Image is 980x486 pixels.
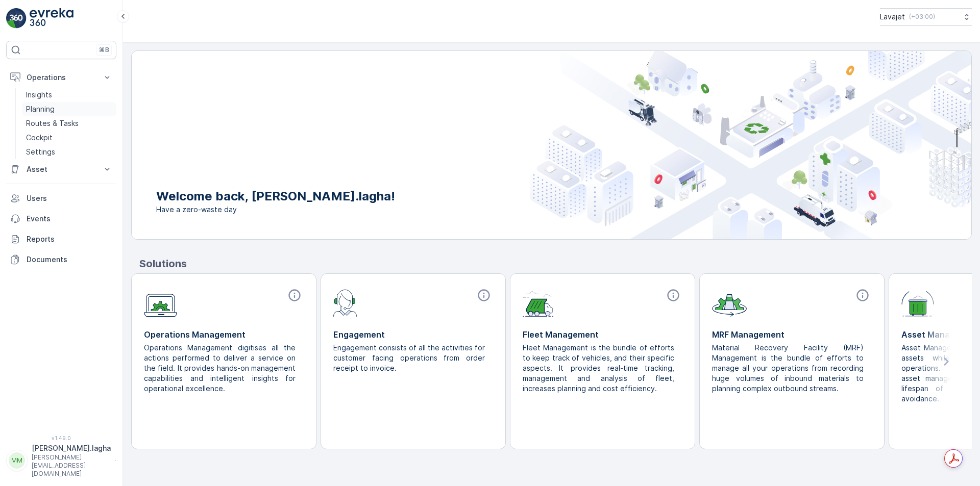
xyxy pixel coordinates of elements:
img: module-icon [712,288,747,317]
a: Routes & Tasks [22,116,116,131]
p: Material Recovery Facility (MRF) Management is the bundle of efforts to manage all your operation... [712,343,864,394]
p: Operations [27,72,96,83]
p: Operations Management digitises all the actions performed to deliver a service on the field. It p... [144,343,296,394]
button: Lavajet(+03:00) [880,8,972,25]
button: Asset [6,159,116,180]
a: Documents [6,249,116,270]
a: Reports [6,229,116,249]
p: Routes & Tasks [26,118,79,129]
img: module-icon [523,288,554,317]
a: Planning [22,102,116,116]
p: Fleet Management is the bundle of efforts to keep track of vehicles, and their specific aspects. ... [523,343,674,394]
p: ( +03:00 ) [909,13,935,21]
p: Cockpit [26,133,53,143]
a: Insights [22,88,116,102]
button: MM[PERSON_NAME].lagha[PERSON_NAME][EMAIL_ADDRESS][DOMAIN_NAME] [6,443,116,478]
span: Have a zero-waste day [156,204,395,215]
p: Events [27,214,112,224]
p: Operations Management [144,328,304,341]
p: Settings [26,147,55,157]
p: Asset [27,164,96,174]
img: module-icon [333,288,357,317]
p: Lavajet [880,12,905,22]
span: v 1.49.0 [6,435,116,441]
p: Documents [27,254,112,265]
a: Cockpit [22,131,116,145]
button: Operations [6,67,116,88]
p: [PERSON_NAME].lagha [32,443,111,453]
p: Fleet Management [523,328,682,341]
p: Users [27,193,112,203]
img: logo [6,8,27,29]
a: Users [6,188,116,209]
img: module-icon [901,288,934,317]
img: module-icon [144,288,177,317]
p: Planning [26,104,55,114]
img: logo_light-DOdMpM7g.png [30,8,73,29]
p: Welcome back, [PERSON_NAME].lagha! [156,188,395,204]
p: ⌘B [99,46,109,54]
p: Solutions [139,256,972,271]
p: Engagement [333,328,493,341]
a: Settings [22,145,116,159]
p: Reports [27,234,112,244]
p: [PERSON_NAME][EMAIL_ADDRESS][DOMAIN_NAME] [32,453,111,478]
div: MM [9,452,25,469]
p: Insights [26,90,52,100]
a: Events [6,209,116,229]
img: city illustration [530,51,971,239]
p: Engagement consists of all the activities for customer facing operations from order receipt to in... [333,343,485,373]
p: MRF Management [712,328,872,341]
